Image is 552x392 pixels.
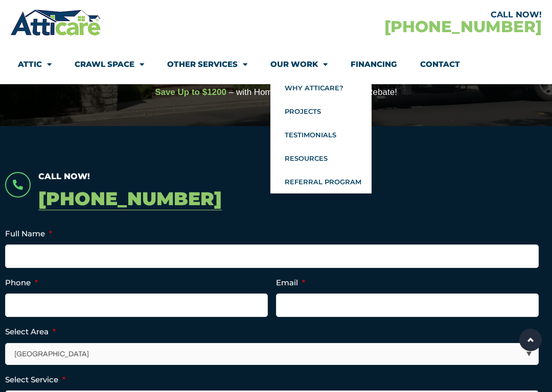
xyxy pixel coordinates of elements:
label: Email [276,278,305,288]
label: Select Area [5,327,56,337]
a: Contact [420,53,460,76]
a: Our Work [270,53,328,76]
label: Phone [5,278,38,288]
a: Crawl Space [75,53,144,76]
a: Resources [270,146,372,170]
span: – with Home Efficiency Federal Tax Rebate! [229,87,397,97]
a: Testimonials [270,123,372,146]
label: Select Service [5,375,65,385]
label: Full Name [5,229,52,239]
ul: Our Work [270,76,372,193]
a: Attic [18,53,52,76]
span: Save Up to $1200 [155,87,226,97]
a: Referral Program [270,170,372,193]
nav: Menu [18,53,534,76]
span: Call Now! [38,171,90,181]
a: Why Atticare? [270,76,372,100]
a: Other Services [167,53,247,76]
a: Projects [270,100,372,123]
div: CALL NOW! [276,11,542,19]
a: Financing [351,53,397,76]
